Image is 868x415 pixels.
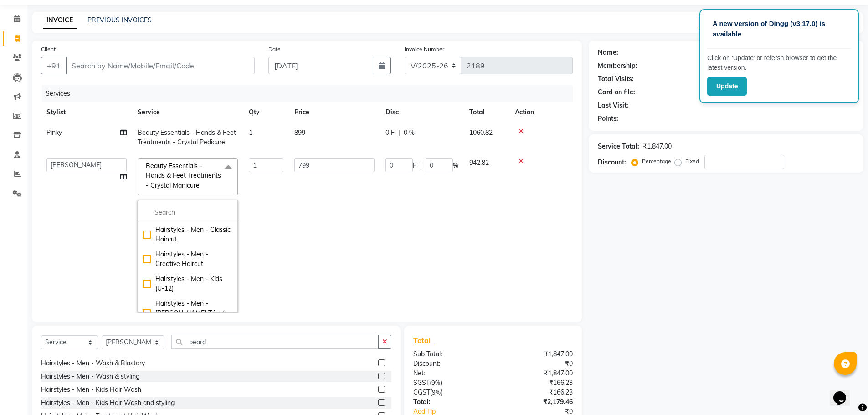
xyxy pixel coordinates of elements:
span: F [413,161,416,170]
input: multiselect-search [143,208,233,217]
p: Click on ‘Update’ or refersh browser to get the latest version. [707,53,851,72]
span: Beauty Essentials - Hands & Feet Treatments - Crystal Pedicure [138,128,236,146]
div: ₹2,179.46 [493,397,580,407]
div: Points: [598,114,618,123]
div: Name: [598,48,618,57]
div: Discount: [406,359,493,369]
span: | [420,161,422,170]
input: Search by Name/Mobile/Email/Code [66,57,255,74]
div: Card on file: [598,87,635,97]
div: ₹1,847.00 [493,349,580,359]
div: Hairstyles - Men - Kids (U-12) [143,274,233,293]
div: ₹0 [493,359,580,369]
button: +91 [41,57,67,74]
div: Hairstyles - Men - Creative Haircut [143,250,233,269]
div: ₹1,847.00 [643,142,672,151]
th: Service [132,102,243,123]
input: Search or Scan [171,335,379,349]
div: Hairstyles - Men - Wash & Blastdry [41,359,145,368]
div: Hairstyles - Men - Classic Haircut [143,225,233,244]
div: Sub Total: [406,349,493,359]
button: Create New [699,15,751,30]
div: Total Visits: [598,74,634,84]
div: Membership: [598,61,637,71]
button: Update [707,77,747,96]
div: Discount: [598,158,626,167]
th: Total [464,102,509,123]
iframe: chat widget [830,379,859,406]
span: % [453,161,458,170]
div: Hairstyles - Men - Kids Hair Wash [41,385,141,395]
label: Fixed [685,157,699,165]
th: Stylist [41,102,132,123]
div: ( ) [406,378,493,388]
div: Services [42,85,580,102]
div: ₹166.23 [493,388,580,397]
label: Date [268,45,281,53]
span: 899 [294,128,305,137]
div: Last Visit: [598,101,628,110]
th: Price [289,102,380,123]
p: A new version of Dingg (v3.17.0) is available [713,19,846,39]
span: SGST [413,379,430,387]
span: Beauty Essentials - Hands & Feet Treatments - Crystal Manicure [146,162,221,190]
span: Total [413,336,434,345]
th: Action [509,102,573,123]
th: Qty [243,102,289,123]
div: Hairstyles - Men - Wash & styling [41,372,139,381]
span: 9% [432,389,441,396]
div: Service Total: [598,142,639,151]
div: Hairstyles - Men - [PERSON_NAME] Trim / Shave [143,299,233,328]
a: INVOICE [43,12,77,29]
span: 0 F [385,128,395,138]
div: ₹1,847.00 [493,369,580,378]
a: x [200,181,204,190]
span: 1 [249,128,252,137]
label: Invoice Number [405,45,444,53]
span: CGST [413,388,430,396]
div: Net: [406,369,493,378]
label: Percentage [642,157,671,165]
div: Hairstyles - Men - Kids Hair Wash and styling [41,398,175,408]
div: ( ) [406,388,493,397]
span: | [398,128,400,138]
a: PREVIOUS INVOICES [87,16,152,24]
div: ₹166.23 [493,378,580,388]
span: 942.82 [469,159,489,167]
span: 1060.82 [469,128,493,137]
span: 0 % [404,128,415,138]
label: Client [41,45,56,53]
div: Total: [406,397,493,407]
th: Disc [380,102,464,123]
span: Pinky [46,128,62,137]
span: 9% [431,379,440,386]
